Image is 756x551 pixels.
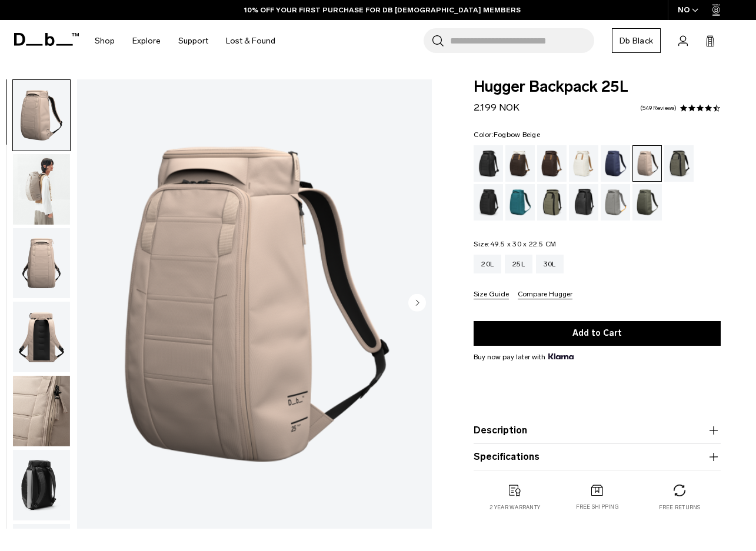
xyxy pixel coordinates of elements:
[77,79,437,529] img: Hugger Backpack 25L Fogbow Beige
[474,255,501,273] a: 20L
[474,79,721,95] span: Hugger Backpack 25L
[12,301,71,373] button: Hugger Backpack 25L Fogbow Beige
[408,294,426,314] button: Next slide
[13,450,70,520] img: Hugger Backpack 25L Fogbow Beige
[518,290,572,299] button: Compare Hugger
[12,449,71,521] button: Hugger Backpack 25L Fogbow Beige
[569,145,598,182] a: Oatmilk
[86,20,284,62] nav: Main Navigation
[474,321,721,346] button: Add to Cart
[474,102,519,113] span: 2.199 NOK
[601,184,630,221] a: Sand Grey
[244,5,521,15] a: 10% OFF YOUR FIRST PURCHASE FOR DB [DEMOGRAPHIC_DATA] MEMBERS
[632,184,662,221] a: Moss Green
[132,20,161,62] a: Explore
[474,352,574,362] span: Buy now pay later with
[13,80,70,151] img: Hugger Backpack 25L Fogbow Beige
[664,145,694,182] a: Forest Green
[569,184,598,221] a: Reflective Black
[13,302,70,372] img: Hugger Backpack 25L Fogbow Beige
[77,79,437,529] li: 1 / 10
[178,20,208,62] a: Support
[474,290,509,299] button: Size Guide
[12,375,71,447] button: Hugger Backpack 25L Fogbow Beige
[474,131,540,138] legend: Color:
[505,255,532,273] a: 25L
[601,145,630,182] a: Blue Hour
[12,228,71,299] button: Hugger Backpack 25L Fogbow Beige
[95,20,115,62] a: Shop
[632,145,662,182] a: Fogbow Beige
[12,79,71,151] button: Hugger Backpack 25L Fogbow Beige
[548,353,574,359] img: {"height" => 20, "alt" => "Klarna"}
[536,255,564,273] a: 30L
[576,503,619,511] p: Free shipping
[490,240,557,248] span: 49.5 x 30 x 22.5 CM
[489,503,540,512] p: 2 year warranty
[659,503,701,512] p: Free returns
[474,423,721,438] button: Description
[13,228,70,299] img: Hugger Backpack 25L Fogbow Beige
[537,145,567,182] a: Espresso
[505,145,535,182] a: Cappuccino
[13,376,70,446] img: Hugger Backpack 25L Fogbow Beige
[13,154,70,225] img: Hugger Backpack 25L Fogbow Beige
[537,184,567,221] a: Mash Green
[474,450,721,464] button: Specifications
[12,153,71,225] button: Hugger Backpack 25L Fogbow Beige
[494,131,540,139] span: Fogbow Beige
[640,105,677,111] a: 549 reviews
[505,184,535,221] a: Midnight Teal
[474,184,503,221] a: Charcoal Grey
[474,145,503,182] a: Black Out
[612,28,661,53] a: Db Black
[474,241,556,248] legend: Size:
[226,20,275,62] a: Lost & Found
